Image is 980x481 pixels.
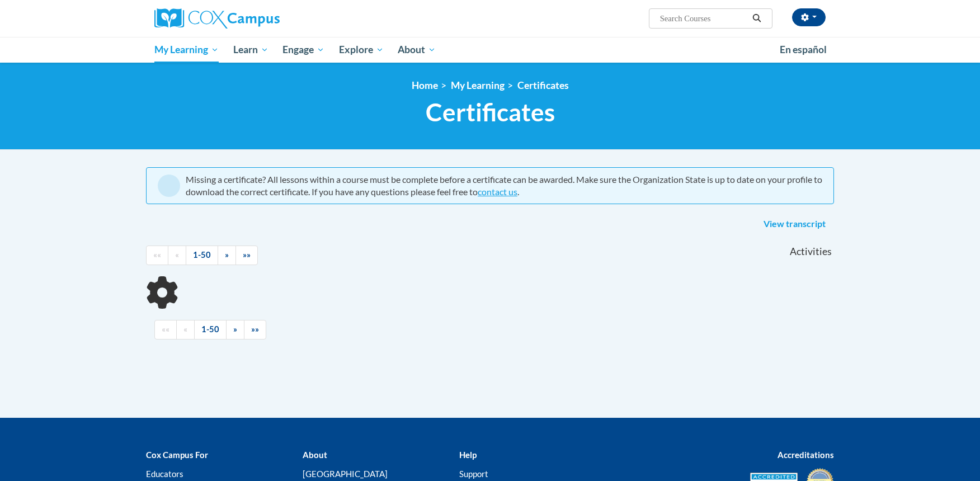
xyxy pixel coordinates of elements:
span: « [175,250,179,260]
a: View transcript [755,215,834,233]
b: About [303,450,327,460]
a: Learn [226,37,276,63]
a: My Learning [451,79,505,91]
input: Search Courses [659,12,748,25]
span: » [233,324,237,334]
a: Next [218,246,236,265]
span: Explore [339,43,384,56]
span: En español [780,44,827,55]
a: Previous [176,320,195,339]
a: contact us [478,186,517,197]
span: »» [243,250,251,260]
a: End [235,246,258,265]
a: About [391,37,444,63]
span: Activities [790,246,832,258]
a: Support [459,469,488,479]
b: Cox Campus For [146,450,208,460]
a: Begining [154,320,177,339]
div: Missing a certificate? All lessons within a course must be complete before a certificate can be a... [186,173,822,198]
a: Educators [146,469,183,479]
span: About [398,43,436,56]
span: «« [153,250,161,260]
a: En español [772,38,834,62]
button: Account Settings [792,8,826,26]
button: Search [748,12,765,25]
span: « [183,324,187,334]
span: »» [251,324,259,334]
a: End [244,320,266,339]
a: Home [412,79,438,91]
a: My Learning [147,37,226,63]
a: 1-50 [186,246,218,265]
div: Main menu [138,37,842,63]
a: [GEOGRAPHIC_DATA] [303,469,388,479]
a: Begining [146,246,168,265]
span: «« [162,324,169,334]
a: Engage [275,37,332,63]
a: Next [226,320,244,339]
span: Certificates [426,97,555,127]
a: Cox Campus [154,8,367,29]
span: My Learning [154,43,219,56]
a: Certificates [517,79,569,91]
a: Explore [332,37,391,63]
img: Cox Campus [154,8,280,29]
b: Accreditations [778,450,834,460]
b: Help [459,450,477,460]
a: 1-50 [194,320,227,339]
a: Previous [168,246,186,265]
span: » [225,250,229,260]
span: Engage [282,43,324,56]
span: Learn [233,43,268,56]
